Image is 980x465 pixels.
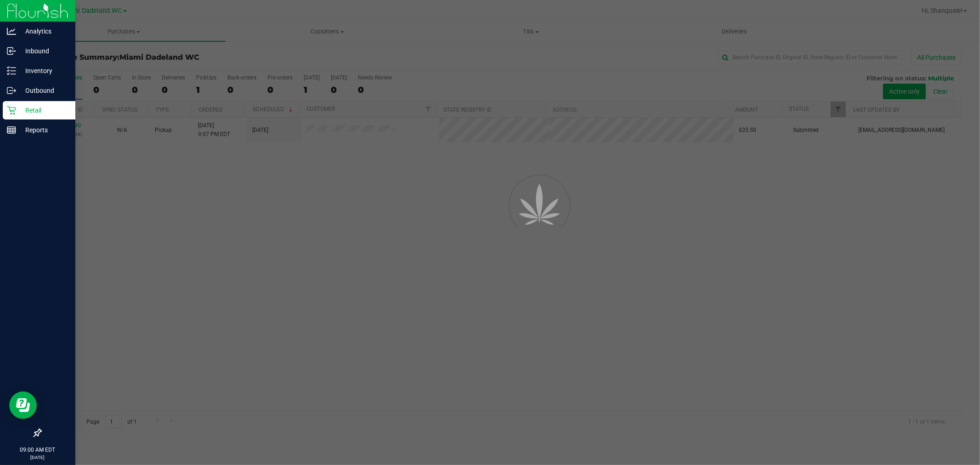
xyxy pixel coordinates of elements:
[16,105,71,116] p: Retail
[7,66,16,75] inline-svg: Inventory
[16,26,71,37] p: Analytics
[9,391,37,419] iframe: Resource center
[16,125,71,136] p: Reports
[4,446,71,454] p: 09:00 AM EDT
[16,85,71,96] p: Outbound
[16,65,71,76] p: Inventory
[7,125,16,135] inline-svg: Reports
[7,46,16,56] inline-svg: Inbound
[16,45,71,57] p: Inbound
[7,86,16,95] inline-svg: Outbound
[4,454,71,461] p: [DATE]
[7,106,16,115] inline-svg: Retail
[7,27,16,36] inline-svg: Analytics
